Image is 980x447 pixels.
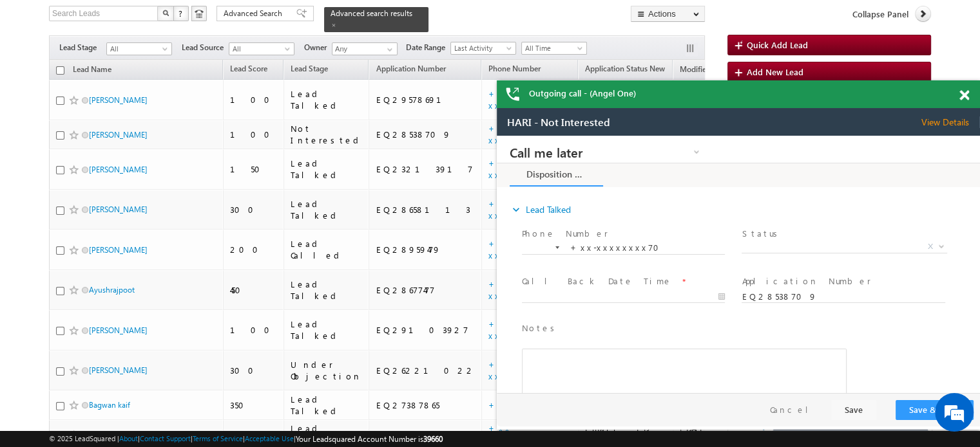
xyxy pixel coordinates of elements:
[747,39,808,50] span: Quick Add Lead
[89,285,135,295] a: Ayushrajpoot
[89,130,148,140] a: [PERSON_NAME]
[291,198,363,221] div: Lead Talked
[291,88,363,111] div: Lead Talked
[521,42,587,55] a: All Time
[230,244,278,255] div: 200
[431,105,436,116] span: X
[66,62,118,79] a: Lead Name
[230,204,278,215] div: 300
[17,119,235,339] textarea: Type your message and hit 'Enter'
[488,88,556,111] a: +xx-xxxxxxxx29
[89,430,101,439] a: Xyz
[89,165,148,174] a: [PERSON_NAME]
[13,62,74,86] a: expand_moreLead Talked
[230,94,278,105] div: 100
[488,423,564,445] a: +xx-xxxxxxxx15
[13,9,206,23] a: Call me later
[852,8,908,20] span: Collapse Panel
[230,163,278,175] div: 150
[13,10,177,22] span: Call me later
[376,163,476,175] div: EQ23213917
[488,123,559,145] a: +xx-xxxxxxxx70
[284,62,334,78] a: Lead Stage
[59,42,106,53] span: Lead Stage
[140,434,191,442] a: Contact Support
[376,428,476,440] div: EQ27066040
[482,62,547,78] a: Phone Number
[488,64,541,73] span: Phone Number
[369,62,452,78] a: Application Number
[178,8,184,19] span: ?
[229,42,294,55] a: All
[175,350,234,367] em: Start Chat
[10,8,113,20] span: HARI - Not Interested
[89,325,148,335] a: [PERSON_NAME]
[25,187,62,199] label: Notes
[332,42,398,55] input: Type to Search
[56,66,64,75] input: Check all records
[291,423,363,446] div: Lead Called
[224,8,286,19] span: Advanced Search
[425,8,483,20] span: View Details
[680,64,723,74] span: Modified On
[13,68,26,80] i: expand_more
[376,324,476,336] div: EQ29103927
[106,42,172,55] a: All
[488,158,549,180] a: +xx-xxxxxxxx48
[488,198,570,221] a: +xx-xxxxxxxx21
[22,68,54,84] img: d_60004797649_company_0_60004797649
[291,318,363,342] div: Lead Talked
[25,92,111,104] label: Phone Number
[245,140,374,152] label: Application Number
[25,213,350,285] div: Rich Text Editor, 40788eee-0fb2-11ec-a811-0adc8a9d82c2__tab1__section1__Notes__Lead__0_lsq-form-m...
[291,238,363,261] div: Lead Called
[182,42,229,53] span: Lead Source
[406,42,450,53] span: Date Range
[291,158,363,181] div: Lead Talked
[229,43,291,55] span: All
[230,129,278,140] div: 100
[230,428,278,440] div: 500
[89,245,148,255] a: [PERSON_NAME]
[13,28,106,51] a: Disposition Form
[25,140,175,152] label: Call Back Date Time
[423,434,443,444] span: 39660
[631,6,705,22] button: Actions
[488,238,559,260] a: +xx-xxxxxxxx70
[296,434,443,444] span: Your Leadsquared Account Number is
[522,42,583,54] span: All Time
[245,434,294,442] a: Acceptable Use
[488,318,561,341] a: +xx-xxxxxxxx08
[376,244,476,255] div: EQ28959479
[331,8,412,18] span: Advanced search results
[291,123,363,146] div: Not Interested
[376,204,476,215] div: EQ28658113
[291,359,363,382] div: Under Objection
[49,433,443,445] span: © 2025 LeadSquared | | | | |
[230,324,278,336] div: 100
[376,129,476,140] div: EQ28538709
[376,284,476,296] div: EQ28677477
[162,10,169,16] img: Search
[224,62,274,78] a: Lead Score
[173,6,189,21] button: ?
[89,95,148,105] a: [PERSON_NAME]
[291,278,363,302] div: Lead Talked
[89,365,148,375] a: [PERSON_NAME]
[376,94,476,105] div: EQ29578691
[230,284,278,296] div: 450
[376,365,476,376] div: EQ26221022
[529,87,636,99] span: Outgoing call - (Angel One)
[380,43,396,56] a: Show All Items
[579,62,671,78] a: Application Status New
[119,434,138,442] a: About
[376,64,445,73] span: Application Number
[450,42,516,55] a: Last Activity
[488,359,550,381] a: +xx-xxxxxxxx77
[89,400,130,410] a: Bagwan kaif
[304,42,332,53] span: Owner
[376,399,476,411] div: EQ27387865
[488,278,558,301] a: +xx-xxxxxxxx03
[747,66,803,77] span: Add New Lead
[230,399,278,411] div: 350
